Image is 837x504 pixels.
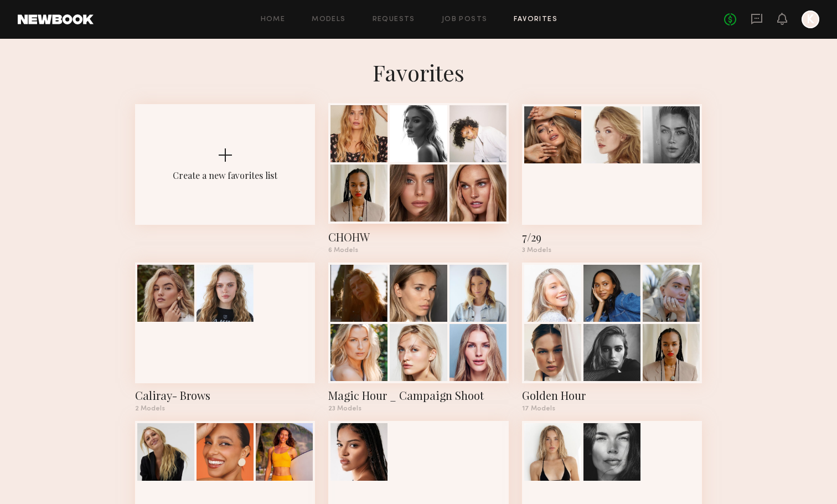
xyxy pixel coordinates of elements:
div: CHOHW [328,229,508,245]
a: Caliray- Brows2 Models [135,263,315,412]
div: Create a new favorites list [173,169,277,181]
a: 7/293 Models [522,104,702,254]
div: 7/29 [522,229,702,245]
a: Favorites [514,16,557,23]
a: K [802,11,819,28]
div: Golden Hour [522,388,702,403]
div: Magic Hour _ Campaign Shoot [328,388,508,403]
a: Home [261,16,286,23]
div: Caliray- Brows [135,388,315,403]
a: Requests [373,16,415,23]
div: 3 Models [522,247,702,254]
a: Magic Hour _ Campaign Shoot23 Models [328,263,508,412]
button: Create a new favorites list [135,104,315,263]
div: 6 Models [328,247,508,254]
a: Golden Hour17 Models [522,263,702,412]
div: 17 Models [522,405,702,412]
div: 2 Models [135,405,315,412]
a: CHOHW6 Models [328,104,508,254]
a: Models [312,16,345,23]
div: 23 Models [328,405,508,412]
a: Job Posts [442,16,488,23]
